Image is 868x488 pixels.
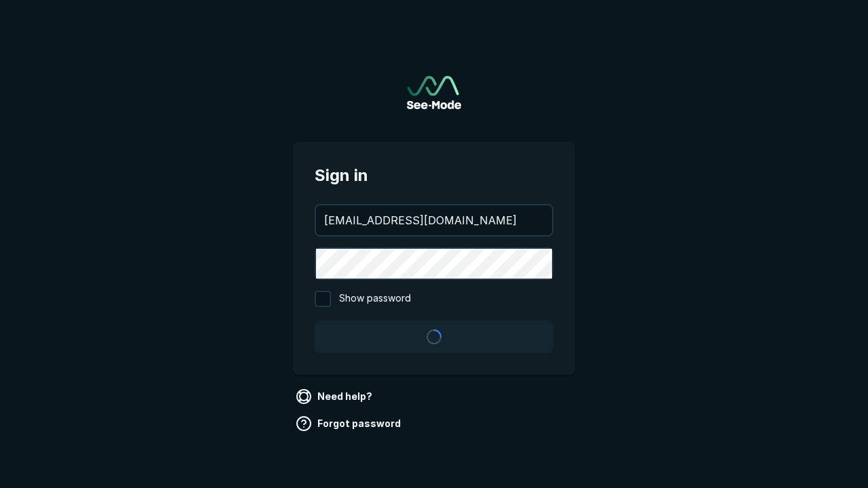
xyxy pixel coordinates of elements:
a: Need help? [293,386,378,407]
input: your@email.com [316,205,552,235]
img: See-Mode Logo [407,76,461,109]
a: Go to sign in [407,76,461,109]
span: Show password [339,291,411,307]
span: Sign in [315,163,553,188]
a: Forgot password [293,413,406,434]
